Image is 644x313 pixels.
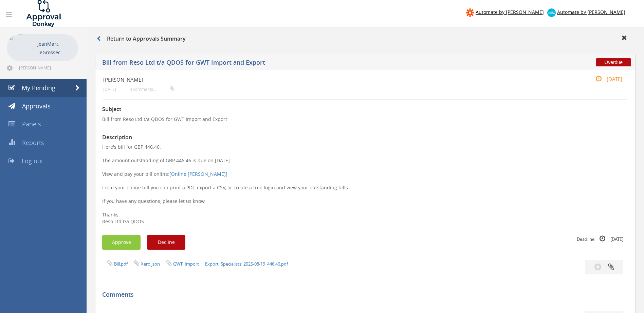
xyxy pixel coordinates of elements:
img: zapier-logomark.png [466,8,474,17]
img: xero-logo.png [547,8,556,17]
span: [PERSON_NAME][EMAIL_ADDRESS][DOMAIN_NAME] [19,65,77,70]
span: Automate by [PERSON_NAME] [476,9,544,15]
h3: Return to Approvals Summary [97,36,186,42]
small: [DATE] [103,87,116,92]
a: Bill.pdf [114,261,128,267]
small: Deadline [DATE] [577,235,623,243]
span: Log out [22,157,43,165]
span: Reports [22,139,44,147]
small: [DATE] [588,75,622,83]
p: Bill from Reso Ltd t/a QDOS for GWT Import and Export [102,116,628,123]
span: Overdue [596,58,631,66]
a: GWT_Import___Export_Specialists_2025-08-19_446.46.pdf [173,261,288,267]
p: JeanMarc LeGrossec [37,40,75,57]
h3: Description [102,134,628,141]
span: Panels [22,120,41,128]
h5: Bill from Reso Ltd t/a QDOS for GWT Import and Export [102,59,472,68]
span: Automate by [PERSON_NAME] [557,9,625,15]
button: Approve [102,235,141,250]
h5: Comments [102,291,623,298]
small: 0 comments... [130,87,174,92]
span: Approvals [22,102,51,110]
a: Xero.json [141,261,160,267]
span: My Pending [22,84,55,92]
p: Here's bill for GBP 446.46. The amount outstanding of GBP 446.46 is due on [DATE]. View and pay y... [102,144,628,225]
h3: Subject [102,106,628,112]
button: Decline [147,235,185,250]
a: [Online [PERSON_NAME]] [169,171,227,177]
h4: [PERSON_NAME] [103,77,540,83]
